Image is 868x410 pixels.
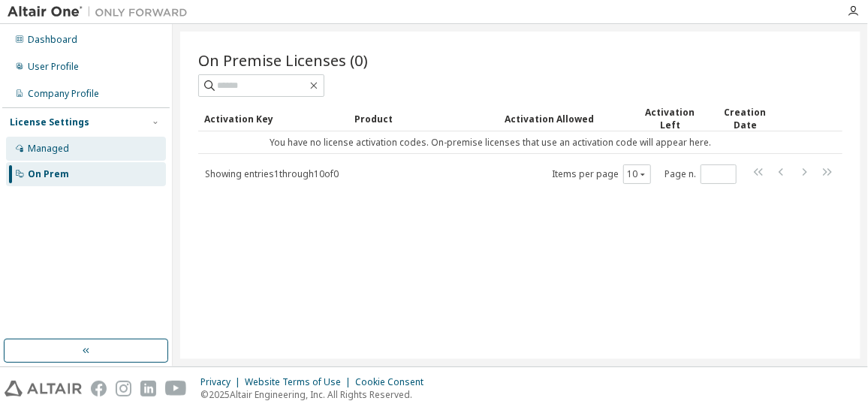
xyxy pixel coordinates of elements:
[205,167,339,180] span: Showing entries 1 through 10 of 0
[28,61,79,73] div: User Profile
[200,376,245,388] div: Privacy
[245,376,355,388] div: Website Terms of Use
[28,88,99,100] div: Company Profile
[198,50,368,71] span: On Premise Licenses (0)
[354,107,493,131] div: Product
[627,168,647,180] button: 10
[198,131,782,154] td: You have no license activation codes. On-premise licenses that use an activation code will appear...
[28,143,69,155] div: Managed
[204,107,342,131] div: Activation Key
[28,34,77,46] div: Dashboard
[116,381,131,396] img: instagram.svg
[91,381,107,396] img: facebook.svg
[713,106,776,131] div: Creation Date
[355,376,432,388] div: Cookie Consent
[8,5,195,20] img: Altair One
[505,107,626,131] div: Activation Allowed
[10,116,89,128] div: License Settings
[200,388,432,401] p: © 2025 Altair Engineering, Inc. All Rights Reserved.
[5,381,82,396] img: altair_logo.svg
[165,381,187,396] img: youtube.svg
[638,106,701,131] div: Activation Left
[28,168,69,180] div: On Prem
[140,381,156,396] img: linkedin.svg
[552,164,651,184] span: Items per page
[665,164,737,184] span: Page n.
